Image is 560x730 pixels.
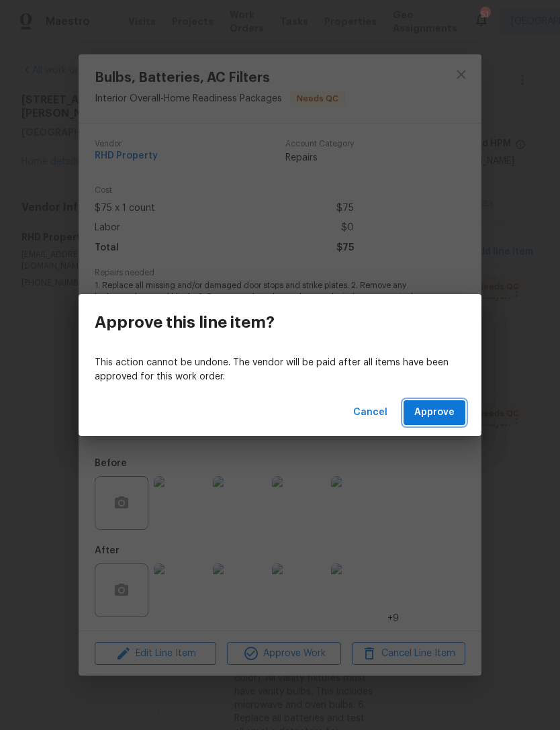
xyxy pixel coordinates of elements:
span: Cancel [353,404,387,421]
button: Cancel [348,400,393,425]
span: Approve [414,404,455,421]
p: This action cannot be undone. The vendor will be paid after all items have been approved for this... [95,356,465,384]
h3: Approve this line item? [95,313,275,332]
button: Approve [404,400,465,425]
